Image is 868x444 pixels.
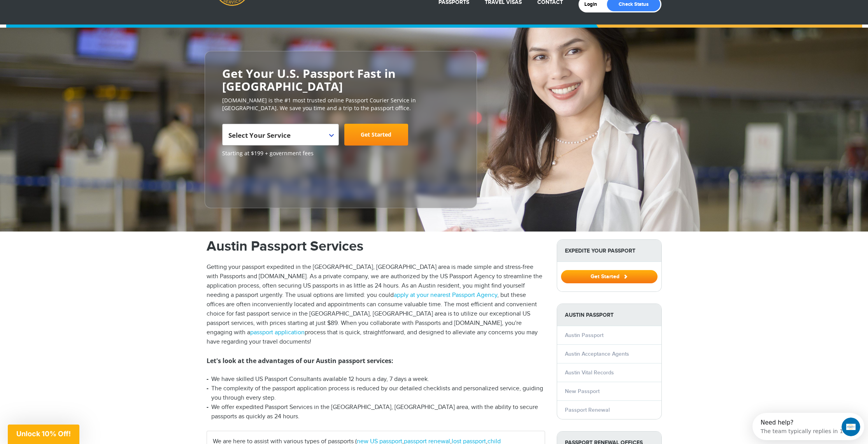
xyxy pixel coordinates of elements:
[207,384,545,403] li: The complexity of the passport application process is reduced by our detailed checklists and pers...
[222,97,459,112] p: [DOMAIN_NAME] is the #1 most trusted online Passport Courier Service in [GEOGRAPHIC_DATA]. We sav...
[565,388,600,395] a: New Passport
[207,239,545,253] h1: Austin Passport Services
[8,425,79,444] div: Unlock 10% Off!
[557,240,661,262] strong: Expedite Your Passport
[565,351,629,357] a: Austin Acceptance Agents
[222,124,339,146] span: Select Your Service
[250,329,305,336] a: passport application
[207,356,545,365] h3: Let's look at the advantages of our Austin passport services:
[8,7,94,13] div: Need help?
[842,418,860,436] iframe: Intercom live chat
[3,3,117,25] div: Open Intercom Messenger
[561,273,658,279] a: Get Started
[207,375,545,384] li: We have skilled US Passport Consultants available 12 hours a day, 7 days a week.
[752,413,864,440] iframe: Intercom live chat discovery launcher
[222,149,459,157] span: Starting at $199 + government fees
[8,13,94,21] div: The team typically replies in 1d
[561,270,658,283] button: Get Started
[584,1,603,7] a: Login
[16,430,71,438] span: Unlock 10% Off!
[565,369,614,376] a: Austin Vital Records
[222,161,281,200] iframe: Customer reviews powered by Trustpilot
[222,67,459,93] h2: Get Your U.S. Passport Fast in [GEOGRAPHIC_DATA]
[344,124,408,146] a: Get Started
[207,263,545,347] p: Getting your passport expedited in the [GEOGRAPHIC_DATA], [GEOGRAPHIC_DATA] area is made simple a...
[565,407,610,413] a: Passport Renewal
[565,332,603,339] a: Austin Passport
[228,127,331,149] span: Select Your Service
[228,131,291,140] span: Select Your Service
[207,403,545,421] li: We offer expedited Passport Services in the [GEOGRAPHIC_DATA], [GEOGRAPHIC_DATA] area, with the a...
[557,304,661,326] strong: Austin Passport
[394,291,497,299] a: apply at your nearest Passport Agency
